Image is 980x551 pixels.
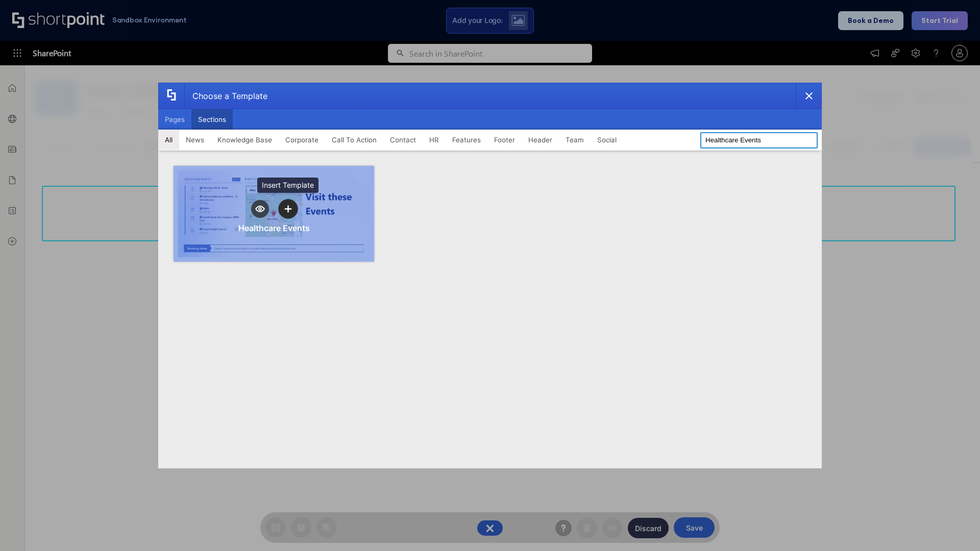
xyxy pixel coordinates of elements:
[158,130,179,150] button: All
[591,130,623,150] button: Social
[559,130,591,150] button: Team
[158,109,191,130] button: Pages
[179,130,211,150] button: News
[522,130,559,150] button: Header
[700,132,818,148] input: Search
[191,109,233,130] button: Sections
[325,130,383,150] button: Call To Action
[423,130,446,150] button: HR
[279,130,325,150] button: Corporate
[383,130,423,150] button: Contact
[238,223,310,233] div: Healthcare Events
[929,502,980,551] iframe: Chat Widget
[446,130,487,150] button: Features
[158,83,822,468] div: template selector
[487,130,522,150] button: Footer
[184,83,267,109] div: Choose a Template
[211,130,279,150] button: Knowledge Base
